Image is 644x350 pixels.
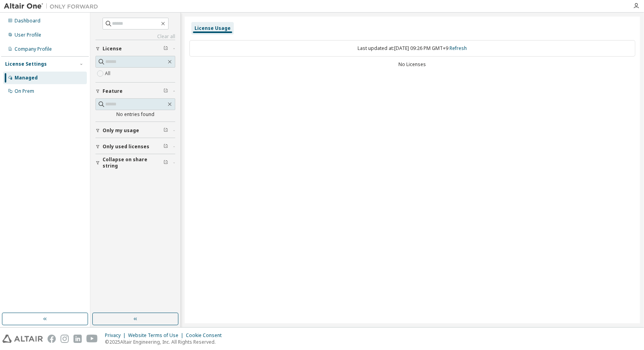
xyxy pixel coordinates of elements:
button: Feature [95,83,175,100]
img: altair_logo.svg [2,335,43,343]
img: instagram.svg [61,335,69,343]
a: Refresh [450,45,467,52]
a: Clear all [95,33,175,40]
span: Only used licenses [103,144,149,150]
img: facebook.svg [48,335,56,343]
div: No entries found [95,111,175,118]
div: Last updated at: [DATE] 09:26 PM GMT+9 [189,40,635,57]
img: youtube.svg [86,335,98,343]
div: License Settings [5,61,47,67]
span: Clear filter [163,144,168,150]
img: linkedin.svg [73,335,82,343]
label: All [105,69,112,78]
span: Only my usage [103,127,139,134]
div: On Prem [15,88,34,94]
div: Privacy [105,332,128,339]
div: Website Terms of Use [128,332,186,339]
span: Clear filter [163,46,168,52]
div: No Licenses [189,61,635,68]
button: Only used licenses [95,138,175,155]
div: Company Profile [15,46,52,52]
div: Managed [15,75,38,81]
p: © 2025 Altair Engineering, Inc. All Rights Reserved. [105,339,226,345]
span: Clear filter [163,88,168,94]
div: Cookie Consent [186,332,226,339]
button: License [95,40,175,57]
span: Clear filter [163,127,168,134]
span: Collapse on share string [103,157,163,169]
button: Collapse on share string [95,154,175,171]
div: License Usage [194,25,231,31]
span: License [103,46,122,52]
div: User Profile [15,32,41,38]
button: Only my usage [95,122,175,139]
div: Dashboard [15,18,40,24]
img: Altair One [4,2,102,10]
span: Feature [103,88,123,94]
span: Clear filter [163,160,168,166]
